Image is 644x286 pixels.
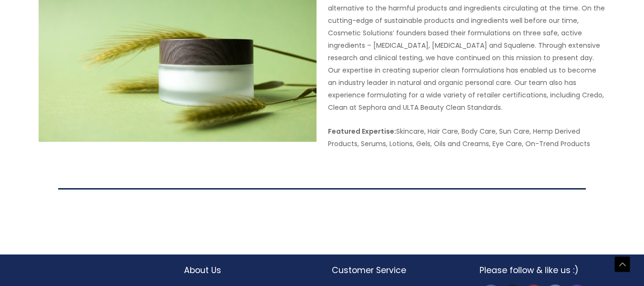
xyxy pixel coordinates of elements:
[328,125,606,150] p: Skincare, Hair Care, Body Care, Sun Care, Hemp Derived Products, Serums, Lotions, Gels, Oils and ...
[332,264,460,276] h2: Customer Service
[184,264,313,276] h2: About Us
[328,127,396,136] strong: Featured Expertise:
[480,264,608,276] h2: Please follow & like us :)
